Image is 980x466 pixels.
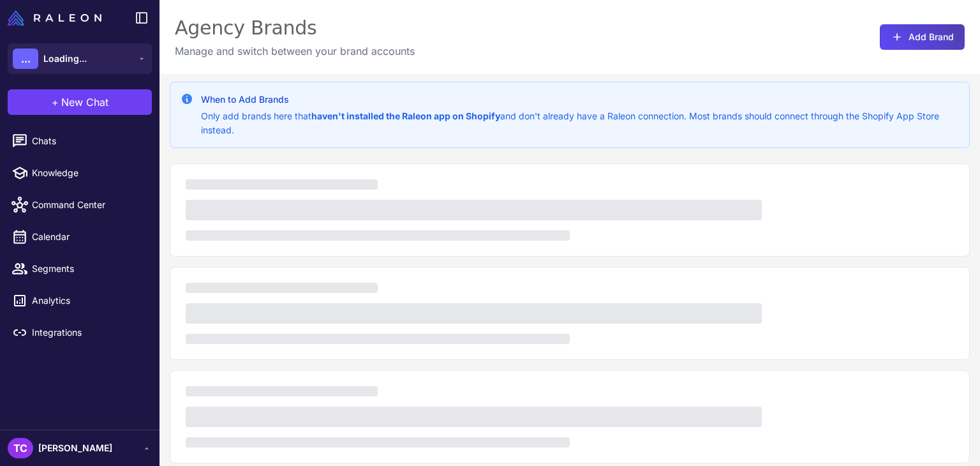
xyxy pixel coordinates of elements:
[8,43,152,74] button: ...Loading...
[8,10,101,26] img: Raleon Logo
[32,294,144,308] span: Analytics
[201,109,959,137] p: Only add brands here that and don't already have a Raleon connection. Most brands should connect ...
[8,438,33,458] div: TC
[32,326,144,340] span: Integrations
[32,166,144,180] span: Knowledge
[5,255,154,282] a: Segments
[38,441,112,455] span: [PERSON_NAME]
[32,262,144,276] span: Segments
[32,198,144,212] span: Command Center
[175,15,415,41] div: Agency Brands
[61,94,108,110] span: New Chat
[5,223,154,250] a: Calendar
[880,24,965,50] button: Add Brand
[5,192,154,218] a: Command Center
[13,49,38,69] div: ...
[43,52,87,66] span: Loading...
[5,160,154,186] a: Knowledge
[175,43,415,59] p: Manage and switch between your brand accounts
[5,128,154,154] a: Chats
[5,319,154,346] a: Integrations
[52,94,59,110] span: +
[201,93,959,107] h3: When to Add Brands
[32,230,144,244] span: Calendar
[5,287,154,314] a: Analytics
[32,134,144,148] span: Chats
[311,110,500,121] strong: haven't installed the Raleon app on Shopify
[8,89,152,115] button: +New Chat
